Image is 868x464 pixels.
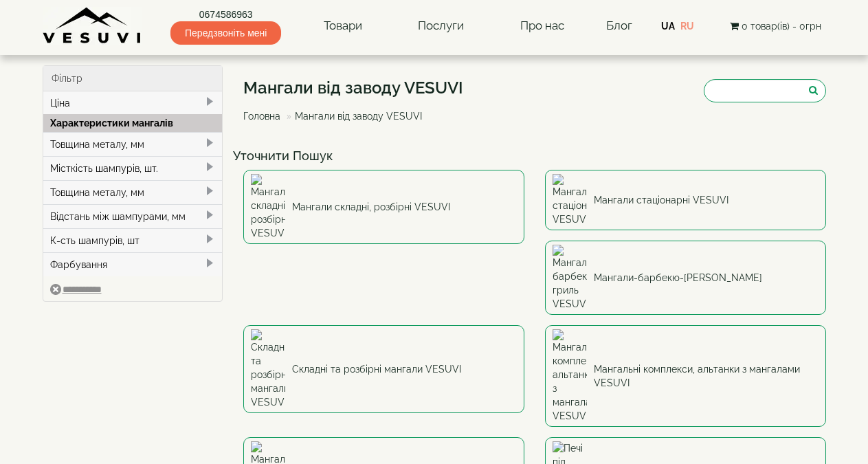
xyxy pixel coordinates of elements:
div: Фарбування [43,252,223,276]
div: Товщина металу, мм [43,180,223,204]
div: Ціна [43,91,223,115]
img: Завод VESUVI [43,7,142,45]
div: Місткість шампурів, шт. [43,156,223,180]
a: UA [661,21,675,32]
div: Відстань між шампурами, мм [43,204,223,228]
img: Складні та розбірні мангали VESUVI [251,329,285,409]
a: Мангали стаціонарні VESUVI Мангали стаціонарні VESUVI [545,170,826,230]
a: Мангальні комплекси, альтанки з мангалами VESUVI Мангальні комплекси, альтанки з мангалами VESUVI [545,325,826,427]
a: 0674586963 [170,8,281,21]
img: Мангали складні, розбірні VESUVI [251,174,285,240]
a: Мангали-барбекю-гриль VESUVI Мангали-барбекю-[PERSON_NAME] [545,241,826,315]
a: Товари [310,10,376,42]
div: Фільтр [43,66,223,91]
h4: Уточнити Пошук [233,149,836,163]
button: 0 товар(ів) - 0грн [726,19,825,34]
img: Мангальні комплекси, альтанки з мангалами VESUVI [553,329,587,423]
li: Мангали від заводу VESUVI [283,109,422,123]
div: Характеристики мангалів [43,114,223,132]
span: 0 товар(ів) - 0грн [742,21,821,32]
img: Мангали-барбекю-гриль VESUVI [553,245,587,311]
a: Про нас [507,10,578,42]
h1: Мангали від заводу VESUVI [243,79,463,97]
a: Мангали складні, розбірні VESUVI Мангали складні, розбірні VESUVI [243,170,524,244]
a: Блог [606,19,632,32]
a: Головна [243,111,280,122]
a: Складні та розбірні мангали VESUVI Складні та розбірні мангали VESUVI [243,325,524,413]
a: Послуги [404,10,478,42]
span: Передзвоніть мені [170,21,281,45]
a: RU [680,21,694,32]
div: К-сть шампурів, шт [43,228,223,252]
div: Товщина металу, мм [43,132,223,156]
img: Мангали стаціонарні VESUVI [553,174,587,226]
